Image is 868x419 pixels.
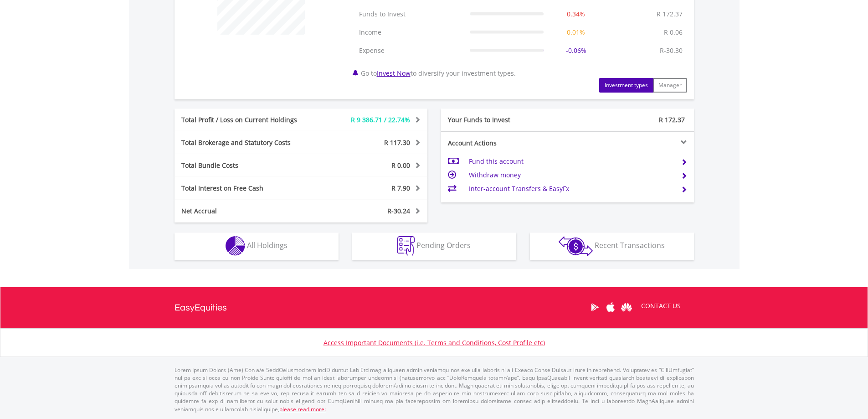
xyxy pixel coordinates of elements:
a: CONTACT US [635,293,687,319]
td: Funds to Invest [354,5,465,23]
a: please read more: [279,405,326,413]
span: R 172.37 [659,115,685,124]
td: Fund this account [469,155,673,168]
a: Access Important Documents (i.e. Terms and Conditions, Cost Profile etc) [324,338,545,347]
td: 0.34% [548,5,604,23]
div: Total Brokerage and Statutory Costs [175,138,322,147]
button: Pending Orders [352,233,516,260]
td: -0.06% [548,41,604,60]
span: R 117.30 [384,138,410,147]
td: Expense [354,41,465,60]
button: Recent Transactions [530,233,694,260]
span: R 0.00 [391,161,410,170]
button: Investment types [599,78,653,93]
a: Apple [603,293,619,321]
span: R 9 386.71 / 22.74% [351,115,410,124]
td: R 172.37 [652,5,687,23]
td: R 0.06 [659,23,687,41]
td: Withdraw money [469,168,673,182]
span: Pending Orders [416,240,471,250]
a: EasyEquities [175,287,227,328]
img: transactions-zar-wht.png [559,236,593,256]
div: Net Accrual [175,207,322,216]
span: Recent Transactions [595,240,665,250]
span: R 7.90 [391,184,410,192]
td: R-30.30 [655,41,687,60]
a: Invest Now [377,69,411,78]
a: Google Play [587,293,603,321]
div: Account Actions [441,139,568,148]
img: pending_instructions-wht.png [397,236,415,256]
div: Total Bundle Costs [175,161,322,170]
span: All Holdings [247,240,288,250]
td: Income [354,23,465,41]
div: Your Funds to Invest [441,115,568,124]
td: Inter-account Transfers & EasyFx [469,182,673,196]
img: holdings-wht.png [226,236,245,256]
div: Total Profit / Loss on Current Holdings [175,115,322,124]
div: Total Interest on Free Cash [175,184,322,193]
td: 0.01% [548,23,604,41]
p: Lorem Ipsum Dolors (Ame) Con a/e SeddOeiusmod tem InciDiduntut Lab Etd mag aliquaen admin veniamq... [175,366,694,413]
button: All Holdings [175,233,339,260]
a: Huawei [619,293,635,321]
span: R-30.24 [387,207,410,215]
button: Manager [653,78,687,93]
